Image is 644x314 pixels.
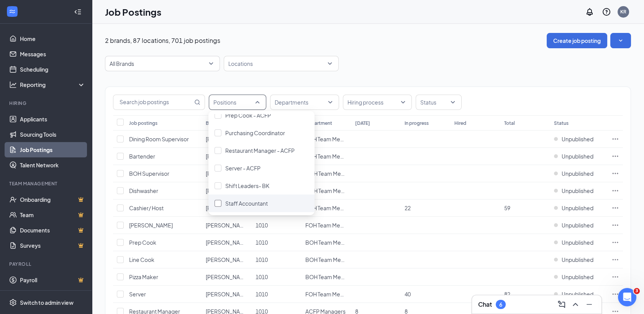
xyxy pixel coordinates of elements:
[302,217,351,234] td: FOH Team Member
[20,192,85,207] a: OnboardingCrown
[562,290,593,298] span: Unpublished
[206,204,293,211] span: [PERSON_NAME]'s Coal Fired Pizza
[302,148,351,165] td: FOH Team Member
[252,251,302,268] td: 1010
[20,62,85,77] a: Scheduling
[9,299,17,306] svg: Settings
[302,234,351,251] td: BOH Team Member
[302,251,351,268] td: BOH Team Member
[129,187,158,194] span: Dishwasher
[129,273,158,280] span: Pizza Maker
[583,298,595,311] button: Minimize
[611,273,619,281] svg: Ellipses
[20,238,85,253] a: SurveysCrown
[20,142,85,157] a: Job Postings
[225,200,268,207] span: Staff Accountant
[129,222,173,229] span: [PERSON_NAME]
[208,195,315,212] div: Staff Accountant
[74,8,82,16] svg: Collapse
[610,33,631,48] button: SmallChevronDown
[202,217,252,234] td: Anthony's Coal Fired Pizza
[129,204,164,211] span: Cashier/ Host
[550,115,608,131] th: Status
[9,261,84,267] div: Payroll
[20,157,85,173] a: Talent Network
[129,136,189,142] span: Dining Room Supervisor
[20,272,85,288] a: PayrollCrown
[500,115,550,131] th: Total
[252,286,302,303] td: 1010
[302,268,351,286] td: BOH Team Member
[571,300,580,309] svg: ChevronUp
[256,273,268,280] span: 1010
[451,115,500,131] th: Hired
[129,120,157,126] div: Job postings
[225,182,269,189] span: Shift Leaders- BK
[256,222,268,229] span: 1010
[208,124,315,142] div: Purchasing Coordinator
[585,300,594,309] svg: Minimize
[305,153,354,160] span: FOH Team Member
[194,99,200,105] svg: MagnifyingGlass
[206,170,293,177] span: [PERSON_NAME]'s Coal Fired Pizza
[617,37,624,44] svg: SmallChevronDown
[305,170,355,177] span: BOH Team Member
[305,136,354,142] span: FOH Team Member
[611,170,619,177] svg: Ellipses
[202,148,252,165] td: Anthony's Coal Fired Pizza
[252,268,302,286] td: 1010
[504,204,510,211] span: 59
[562,221,593,229] span: Unpublished
[105,5,161,18] h1: Job Postings
[562,135,593,143] span: Unpublished
[129,153,155,160] span: Bartender
[620,8,626,15] div: KR
[9,180,84,187] div: Team Management
[20,81,86,88] div: Reporting
[256,239,268,246] span: 1010
[611,204,619,212] svg: Ellipses
[20,207,85,222] a: TeamCrown
[9,81,17,88] svg: Analysis
[256,291,268,298] span: 1010
[20,46,85,62] a: Messages
[618,288,636,306] iframe: Intercom live chat
[129,256,154,263] span: Line Cook
[302,165,351,182] td: BOH Team Member
[8,8,16,15] svg: WorkstreamLogo
[129,170,169,177] span: BOH Supervisor
[611,221,619,229] svg: Ellipses
[351,115,401,131] th: [DATE]
[305,291,354,298] span: FOH Team Member
[206,120,219,126] div: Brand
[557,300,566,309] svg: ComposeMessage
[478,300,492,309] h3: Chat
[202,286,252,303] td: Anthony's Coal Fired Pizza
[305,187,355,194] span: BOH Team Member
[202,182,252,200] td: Anthony's Coal Fired Pizza
[202,200,252,217] td: Anthony's Coal Fired Pizza
[225,129,285,136] span: Purchasing Coordinator
[562,152,593,160] span: Unpublished
[20,222,85,238] a: DocumentsCrown
[499,301,502,308] div: 6
[562,273,593,281] span: Unpublished
[305,204,354,211] span: FOH Team Member
[202,131,252,148] td: Anthony's Coal Fired Pizza
[105,36,220,45] p: 2 brands, 87 locations, 701 job postings
[206,239,293,246] span: [PERSON_NAME]'s Coal Fired Pizza
[113,95,193,110] input: Search job postings
[611,135,619,143] svg: Ellipses
[206,187,293,194] span: [PERSON_NAME]'s Coal Fired Pizza
[305,239,355,246] span: BOH Team Member
[206,222,293,229] span: [PERSON_NAME]'s Coal Fired Pizza
[202,165,252,182] td: Anthony's Coal Fired Pizza
[547,33,607,48] button: Create job posting
[305,273,355,280] span: BOH Team Member
[208,142,315,159] div: Restaurant Manager - ACFP
[562,239,593,246] span: Unpublished
[206,256,293,263] span: [PERSON_NAME]'s Coal Fired Pizza
[302,200,351,217] td: FOH Team Member
[611,239,619,246] svg: Ellipses
[562,204,593,212] span: Unpublished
